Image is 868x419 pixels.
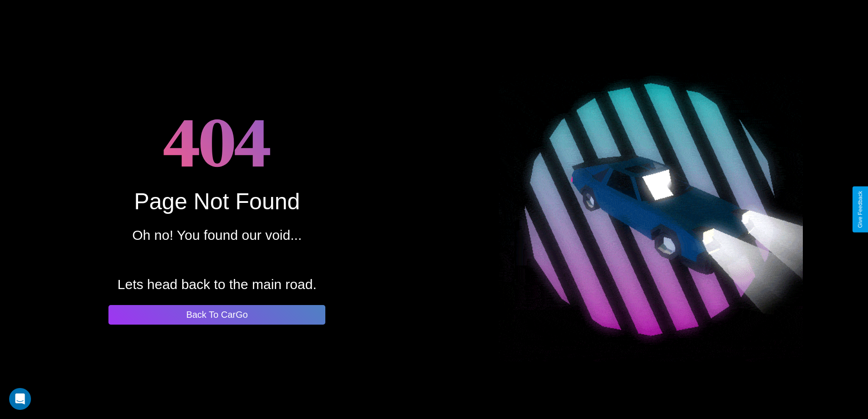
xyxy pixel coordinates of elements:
[108,305,325,325] button: Back To CarGo
[163,95,271,188] h1: 404
[118,223,317,297] p: Oh no! You found our void... Lets head back to the main road.
[499,57,803,362] img: spinning car
[9,388,31,410] div: Open Intercom Messenger
[857,191,863,228] div: Give Feedback
[134,188,300,215] div: Page Not Found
